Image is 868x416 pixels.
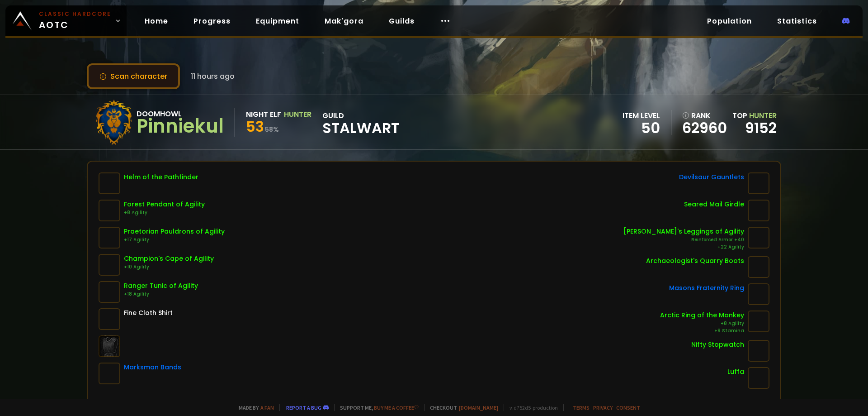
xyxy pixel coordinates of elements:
[334,404,419,411] span: Support me,
[748,367,769,389] img: item-19141
[374,404,419,411] a: Buy me a coffee
[5,5,127,36] a: Classic HardcoreAOTC
[623,236,744,244] div: Reinforced Armor +40
[623,244,744,251] div: +22 Agility
[99,172,120,194] img: item-21317
[124,308,173,318] div: Fine Cloth Shirt
[191,71,235,82] span: 11 hours ago
[265,125,279,134] small: 58 %
[669,283,744,293] div: Masons Fraternity Ring
[284,109,311,120] div: Hunter
[424,404,498,411] span: Checkout
[124,172,198,182] div: Helm of the Pathfinder
[124,227,225,236] div: Praetorian Pauldrons of Agility
[700,12,759,30] a: Population
[99,363,120,384] img: item-18296
[745,118,777,138] a: 9152
[39,10,111,32] span: AOTC
[691,340,744,349] div: Nifty Stopwatch
[246,116,264,137] span: 53
[748,283,769,305] img: item-9533
[186,12,238,30] a: Progress
[124,254,214,263] div: Champion's Cape of Agility
[382,12,422,30] a: Guilds
[286,404,321,411] a: Report a bug
[770,12,824,30] a: Statistics
[616,404,640,411] a: Consent
[99,308,120,330] img: item-859
[99,254,120,276] img: item-7544
[233,404,274,411] span: Made by
[748,200,769,221] img: item-19125
[246,109,281,120] div: Night Elf
[87,63,180,89] button: Scan character
[99,200,120,221] img: item-12040
[124,236,225,244] div: +17 Agility
[573,404,590,411] a: Terms
[660,311,744,320] div: Arctic Ring of the Monkey
[137,12,175,30] a: Home
[124,263,214,271] div: +10 Agility
[124,281,198,291] div: Ranger Tunic of Agility
[623,227,744,236] div: [PERSON_NAME]'s Leggings of Agility
[137,120,224,133] div: Pinniekul
[684,200,744,209] div: Seared Mail Girdle
[322,121,399,135] span: Stalwart
[124,363,181,372] div: Marksman Bands
[99,281,120,303] img: item-7477
[646,256,744,266] div: Archaeologist's Quarry Boots
[137,108,224,120] div: Doomhowl
[124,209,205,216] div: +8 Agility
[504,404,558,411] span: v. d752d5 - production
[748,172,769,194] img: item-15063
[623,121,660,135] div: 50
[623,110,660,121] div: item level
[124,291,198,298] div: +18 Agility
[39,10,111,18] small: Classic Hardcore
[260,404,274,411] a: a fan
[732,110,777,121] div: Top
[682,121,727,135] a: 62960
[99,227,120,249] img: item-15187
[749,110,777,121] span: Hunter
[249,12,307,30] a: Equipment
[727,367,744,377] div: Luffa
[459,404,498,411] a: [DOMAIN_NAME]
[660,327,744,335] div: +9 Stamina
[124,200,205,209] div: Forest Pendant of Agility
[748,256,769,278] img: item-11908
[660,320,744,327] div: +8 Agility
[748,311,769,332] img: item-12014
[322,110,399,135] div: guild
[748,227,769,249] img: item-9964
[679,172,744,182] div: Devilsaur Gauntlets
[317,12,371,30] a: Mak'gora
[748,340,769,362] img: item-2820
[593,404,613,411] a: Privacy
[682,110,727,121] div: rank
